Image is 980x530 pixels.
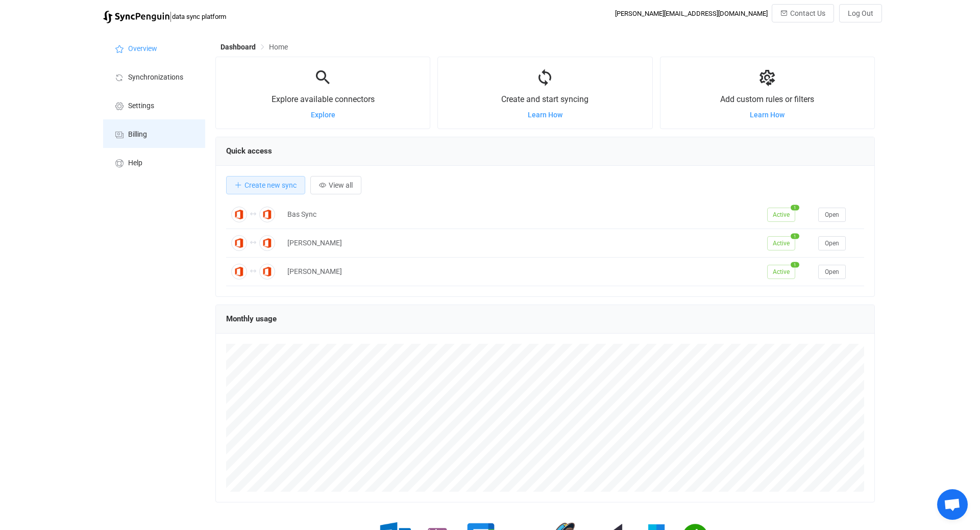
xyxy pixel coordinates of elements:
img: syncpenguin.svg [103,11,169,23]
span: Settings [128,102,154,110]
span: Active [767,208,795,222]
button: Open [818,265,846,279]
span: Create new sync [244,181,297,189]
img: Office 365 Calendar Meetings [259,207,275,222]
span: View all [329,181,353,189]
a: Learn How [750,111,785,119]
span: 1 [791,262,799,267]
div: [PERSON_NAME] [282,266,762,277]
span: Active [767,265,795,279]
img: Office 365 Calendar Meetings [259,264,275,280]
a: Synchronizations [103,62,205,91]
a: Overview [103,34,205,62]
span: Active [767,236,795,250]
button: Open [818,208,846,222]
a: Explore [311,111,335,119]
div: Bas Sync [282,209,762,220]
button: Create new sync [226,176,305,194]
a: Settings [103,91,205,119]
span: Open [825,211,839,218]
span: Dashboard [220,43,256,51]
span: Help [128,159,142,167]
a: Billing [103,119,205,148]
a: Open chat [937,489,968,520]
button: Log Out [839,4,882,22]
img: Office 365 Calendar Meetings [231,207,247,222]
div: [PERSON_NAME][EMAIL_ADDRESS][DOMAIN_NAME] [615,10,768,17]
div: Breadcrumb [220,43,288,51]
span: Home [269,43,288,51]
img: Office 365 Calendar Meetings [231,264,247,280]
span: Open [825,240,839,247]
span: Quick access [226,146,272,156]
a: |data sync platform [103,9,226,23]
span: Overview [128,45,157,53]
a: Open [818,210,846,218]
a: Help [103,148,205,176]
span: Explore available connectors [272,94,375,104]
span: 1 [791,205,799,210]
span: Log Out [848,9,873,17]
a: Open [818,239,846,247]
button: Contact Us [772,4,834,22]
img: Office 365 Calendar Meetings [259,235,275,251]
button: Open [818,236,846,250]
span: 1 [791,233,799,239]
span: Monthly usage [226,314,277,323]
span: Create and start syncing [501,94,589,104]
button: View all [310,176,361,194]
span: Contact Us [790,9,825,17]
span: Billing [128,131,147,139]
span: Add custom rules or filters [720,94,814,104]
a: Learn How [528,111,562,119]
div: [PERSON_NAME] [282,237,762,249]
span: data sync platform [172,13,226,20]
a: Open [818,267,846,275]
span: | [169,9,172,23]
img: Office 365 Calendar Meetings [231,235,247,251]
span: Open [825,268,839,275]
span: Synchronizations [128,73,183,82]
